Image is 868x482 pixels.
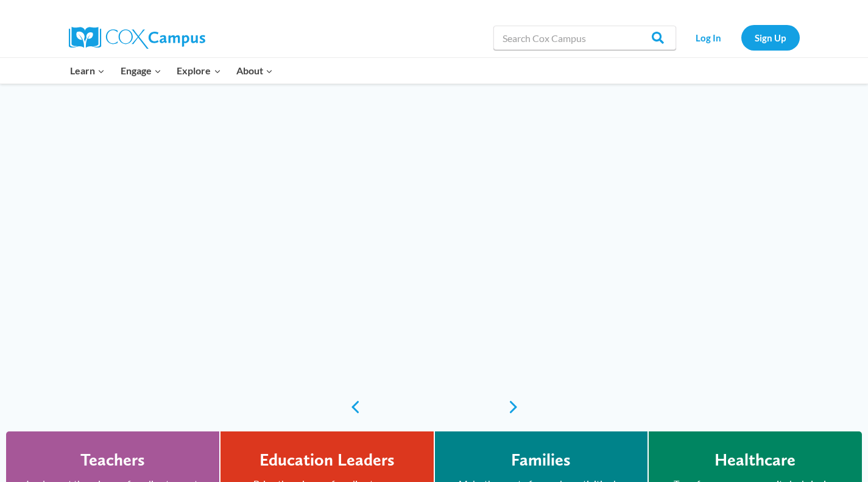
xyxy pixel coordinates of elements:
[121,63,161,79] span: Engage
[343,395,526,419] div: content slider buttons
[343,400,361,414] a: previous
[236,63,273,79] span: About
[70,63,105,79] span: Learn
[511,450,571,470] h4: Families
[69,27,205,49] img: Cox Campus
[682,25,800,50] nav: Secondary Navigation
[177,63,221,79] span: Explore
[507,400,526,414] a: next
[259,450,395,470] h4: Education Leaders
[682,25,735,50] a: Log In
[493,26,676,50] input: Search Cox Campus
[715,450,796,470] h4: Healthcare
[741,25,800,50] a: Sign Up
[63,58,281,83] nav: Primary Navigation
[80,450,145,470] h4: Teachers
